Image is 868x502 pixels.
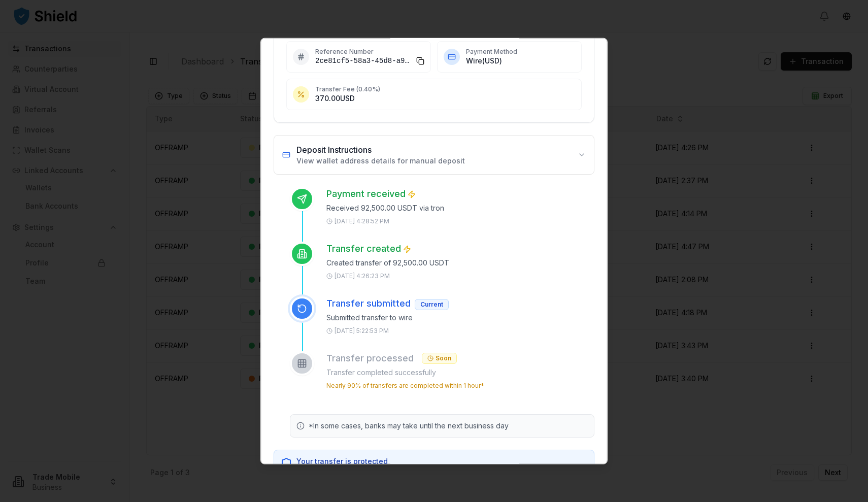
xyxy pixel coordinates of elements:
p: Transfer completed successfully [326,367,594,377]
button: Deposit InstructionsView wallet address details for manual deposit [274,135,594,174]
p: 370.00 USD [315,93,575,103]
p: Nearly 90% of transfers are completed within 1 hour* [326,381,484,389]
h3: Deposit Instructions [296,143,465,155]
p: Payment Method [466,47,575,55]
div: Soon [422,352,457,363]
h3: Transfer submitted [326,296,449,310]
p: Wire ( USD ) [466,55,575,65]
p: Created transfer of 92,500.00 USDT [326,257,594,267]
p: Transfer Fee ( 0.40 %) [315,85,575,93]
p: Your transfer is protected [296,456,580,466]
p: [DATE] 5:22:53 PM [335,326,389,334]
p: Submitted transfer to wire [326,312,594,322]
h3: Payment received [326,186,416,200]
div: Current [415,298,449,310]
p: Received 92,500.00 USDT via tron [326,203,594,213]
p: [DATE] 4:28:52 PM [335,217,389,225]
p: *In some cases, banks may take until the next business day [309,420,509,430]
h3: Transfer created [326,241,411,255]
p: View wallet address details for manual deposit [296,155,465,165]
span: 2ce81cf5-58a3-45d8-a91d-aaec30884022 [315,55,412,65]
p: [DATE] 4:26:23 PM [335,272,390,280]
h3: Transfer processed [326,351,414,365]
p: Reference Number [315,47,424,55]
